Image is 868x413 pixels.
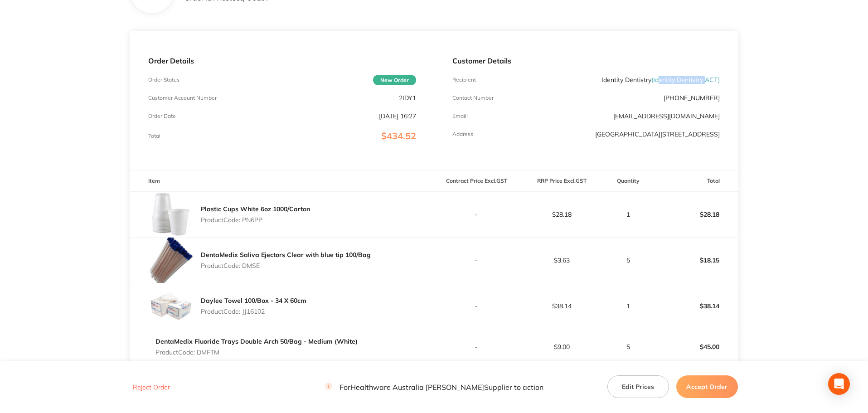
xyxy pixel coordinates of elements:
[435,257,519,264] p: -
[201,216,310,224] p: Product Code: PN6PP
[201,308,306,315] p: Product Code: JJ16102
[434,170,519,192] th: Contract Price Excl. GST
[148,95,217,101] p: Customer Account Number
[664,94,720,102] p: [PHONE_NUMBER]
[452,57,720,65] p: Customer Details
[201,251,371,259] a: DentaMedix Saliva Ejectors Clear with blue tip 100/Bag
[435,343,519,350] p: -
[605,343,652,350] p: 5
[148,133,160,139] p: Total
[828,373,850,395] div: Open Intercom Messenger
[148,192,194,237] img: dWE1MG02YQ
[452,95,494,101] p: Contact Number
[595,131,720,138] p: [GEOGRAPHIC_DATA][STREET_ADDRESS]
[519,257,604,264] p: $3.63
[155,337,358,345] a: DentaMedix Fluoride Trays Double Arch 50/Bag - Medium (White)
[605,302,652,310] p: 1
[130,383,173,391] button: Reject Order
[613,112,720,120] a: [EMAIL_ADDRESS][DOMAIN_NAME]
[201,296,306,305] a: Daylee Towel 100/Box - 34 X 60cm
[653,170,738,192] th: Total
[148,283,194,329] img: a2pnOG5qNQ
[148,113,176,119] p: Order Date
[653,336,737,358] p: $45.00
[676,375,738,398] button: Accept Order
[148,57,416,65] p: Order Details
[651,76,720,84] span: ( Identity Dentistry ACT )
[435,211,519,218] p: -
[452,77,476,83] p: Recipient
[519,302,604,310] p: $38.14
[325,383,543,391] p: For Healthware Australia [PERSON_NAME] Supplier to action
[653,249,737,271] p: $18.15
[519,211,604,218] p: $28.18
[201,205,310,213] a: Plastic Cups White 6oz 1000/Carton
[653,295,737,317] p: $38.14
[373,75,416,85] span: New Order
[519,343,604,350] p: $9.00
[604,170,653,192] th: Quantity
[605,257,652,264] p: 5
[605,211,652,218] p: 1
[607,375,669,398] button: Edit Prices
[452,113,468,119] p: Emaill
[653,204,737,225] p: $28.18
[452,131,473,137] p: Address
[201,262,371,269] p: Product Code: DMSE
[399,94,416,102] p: 2IDY1
[435,302,519,310] p: -
[155,349,358,356] p: Product Code: DMFTM
[130,170,434,192] th: Item
[148,238,194,283] img: Y25hcWtnMw
[379,112,416,120] p: [DATE] 16:27
[381,130,416,141] span: $434.52
[519,170,604,192] th: RRP Price Excl. GST
[601,76,720,83] p: Identity Dentistry
[148,77,179,83] p: Order Status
